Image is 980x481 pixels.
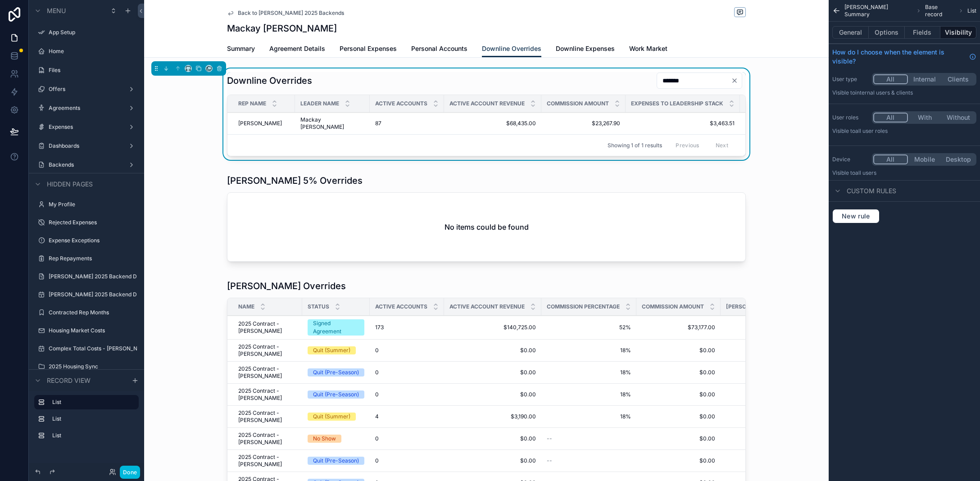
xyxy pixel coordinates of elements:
[941,74,975,84] button: Clients
[832,26,869,39] button: General
[482,41,541,58] a: Downline Overrides
[967,7,976,14] span: List
[49,86,121,93] label: Offers
[375,100,427,107] span: Active Accounts
[49,273,137,280] label: [PERSON_NAME] 2025 Backend Details
[449,303,525,310] span: Active Account Revenue
[941,113,975,123] button: Without
[873,74,908,84] button: All
[411,41,467,59] a: Personal Accounts
[49,29,133,36] label: App Setup
[547,100,609,107] span: Commission Amount
[631,100,723,107] span: Expenses to Leadership Stack
[941,154,975,164] button: Desktop
[832,48,966,66] span: How do I choose when the element is visible?
[238,303,254,310] span: Name
[869,26,905,39] button: Options
[629,44,667,53] span: Work Market
[908,113,942,123] button: With
[49,142,121,150] label: Dashboards
[873,154,908,164] button: All
[227,44,255,53] span: Summary
[449,100,525,107] span: Active Account Revenue
[238,100,266,107] span: Rep Name
[547,303,620,310] span: Commission Percentage
[855,127,888,134] span: All user roles
[269,41,325,59] a: Agreement Details
[47,180,93,189] span: Hidden pages
[49,363,133,370] label: 2025 Housing Sync
[556,44,615,53] span: Downline Expenses
[238,9,344,17] span: Back to [PERSON_NAME] 2025 Backends
[832,209,880,223] button: New rule
[608,142,662,149] span: Showing 1 of 1 results
[49,48,133,55] label: Home
[52,432,132,439] label: List
[832,114,868,121] label: User roles
[238,120,282,127] span: [PERSON_NAME]
[925,4,955,18] span: Base record
[726,303,838,310] span: [PERSON_NAME] Net Override Amount
[855,169,876,176] span: all users
[731,77,742,84] button: Clear
[49,201,133,208] label: My Profile
[873,113,908,123] button: All
[482,44,541,53] span: Downline Overrides
[838,212,874,220] span: New rule
[227,41,255,59] a: Summary
[49,309,133,316] label: Contracted Rep Months
[908,154,942,164] button: Mobile
[847,186,896,195] span: Custom rules
[227,22,337,35] h1: Mackay [PERSON_NAME]
[52,415,132,422] label: List
[49,345,137,352] label: Complex Total Costs - [PERSON_NAME]
[227,9,344,17] a: Back to [PERSON_NAME] 2025 Backends
[227,74,312,87] h1: Downline Overrides
[832,127,976,135] p: Visible to
[340,41,397,59] a: Personal Expenses
[547,120,620,127] span: $23,267.90
[411,44,467,53] span: Personal Accounts
[49,237,133,244] label: Expense Exceptions
[49,123,121,131] label: Expenses
[556,41,615,59] a: Downline Expenses
[29,391,144,452] div: scrollable content
[300,116,364,131] span: Mackay [PERSON_NAME]
[832,169,976,177] p: Visible to
[49,67,133,74] label: Files
[832,76,868,83] label: User type
[120,466,140,479] button: Done
[375,120,381,127] span: 87
[300,100,339,107] span: Leader Name
[855,89,913,96] span: Internal users & clients
[629,41,667,59] a: Work Market
[449,120,536,127] span: $68,435.00
[908,74,942,84] button: Internal
[269,44,325,53] span: Agreement Details
[340,44,397,53] span: Personal Expenses
[49,255,133,262] label: Rep Repayments
[47,376,91,385] span: Record view
[642,303,704,310] span: Commission Amount
[49,219,133,226] label: Rejected Expenses
[49,161,121,168] label: Backends
[832,48,976,66] a: How do I choose when the element is visible?
[375,303,427,310] span: Active Accounts
[832,89,976,96] p: Visible to
[49,104,121,112] label: Agreements
[308,303,329,310] span: Status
